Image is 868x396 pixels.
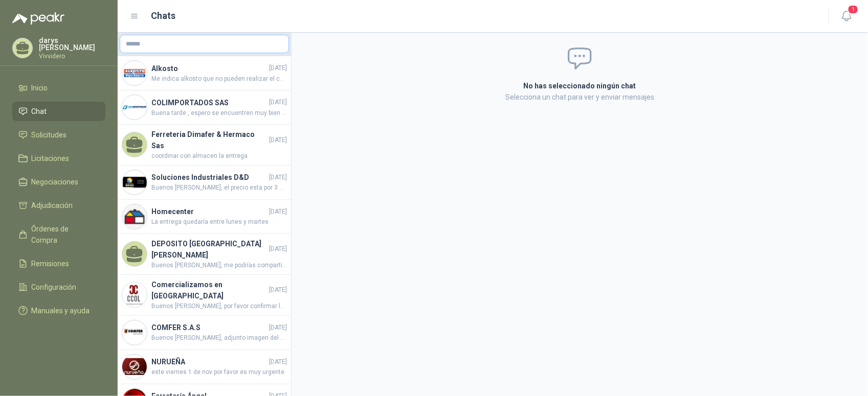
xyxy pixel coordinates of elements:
span: [DATE] [269,244,287,254]
span: Inicio [32,82,48,94]
a: Ferreteria Dimafer & Hermaco Sas[DATE]coordinar con almacen la entrega [118,125,291,166]
a: Inicio [12,78,105,98]
span: [DATE] [269,98,287,107]
span: Buena tarde , espero se encuentren muy bien , el motivo por el cual le escribo es para informarle... [151,108,287,118]
img: Company Logo [122,355,147,379]
span: [DATE] [269,357,287,367]
h1: Chats [151,9,176,23]
span: La entrega quedaría entre lunes y martes [151,217,287,227]
a: Company LogoCOLIMPORTADOS SAS[DATE]Buena tarde , espero se encuentren muy bien , el motivo por el... [118,90,291,125]
span: Órdenes de Compra [32,223,96,246]
span: Solicitudes [32,129,67,141]
span: [DATE] [269,173,287,182]
h4: COLIMPORTADOS SAS [151,97,267,108]
h4: Ferreteria Dimafer & Hermaco Sas [151,129,267,151]
h2: No has seleccionado ningún chat [402,80,759,91]
img: Company Logo [122,320,147,345]
span: 1 [848,5,859,14]
span: [DATE] [269,207,287,217]
p: Selecciona un chat para ver y enviar mensajes [402,91,759,103]
span: Negociaciones [32,176,79,188]
a: Company LogoSoluciones Industriales D&D[DATE]Buenos [PERSON_NAME], el precio esta por 3 metros.. [118,166,291,200]
span: [DATE] [269,285,287,295]
p: Vivvidero [39,53,105,59]
img: Company Logo [122,283,147,307]
img: Logo peakr [12,12,64,25]
span: Buenos [PERSON_NAME], por favor confirmar la referencia adjudicada. Es la de la imagen adjunta. [151,301,287,311]
span: Buenos [PERSON_NAME], el precio esta por 3 metros.. [151,183,287,193]
a: Company LogoAlkosto[DATE]Me indica alkosto que no pueden realizar el cambio para entregar el sába... [118,56,291,90]
a: Chat [12,102,105,121]
a: Company LogoCOMFER S.A.S[DATE]Buenos [PERSON_NAME], adjunto imagen del producto. [118,316,291,350]
h4: NURUEÑA [151,356,267,367]
a: Adjudicación [12,196,105,215]
a: DEPOSITO [GEOGRAPHIC_DATA][PERSON_NAME][DATE]Buenos [PERSON_NAME], me podrías compartir el contac... [118,234,291,275]
h4: Homecenter [151,206,267,217]
h4: Comercializamos en [GEOGRAPHIC_DATA] [151,279,267,301]
h4: Soluciones Industriales D&D [151,172,267,183]
h4: COMFER S.A.S [151,322,267,333]
a: Negociaciones [12,172,105,192]
a: Company LogoNURUEÑA[DATE]este viernes 1 de nov por favor es muy urgente [118,350,291,384]
img: Company Logo [122,61,147,85]
span: Configuración [32,282,77,293]
h4: Alkosto [151,63,267,74]
p: darys [PERSON_NAME] [39,37,105,51]
span: [DATE] [269,323,287,333]
a: Remisiones [12,254,105,273]
span: Remisiones [32,258,70,269]
a: Company LogoComercializamos en [GEOGRAPHIC_DATA][DATE]Buenos [PERSON_NAME], por favor confirmar l... [118,275,291,316]
span: coordinar con almacen la entrega [151,151,287,161]
img: Company Logo [122,204,147,229]
h4: DEPOSITO [GEOGRAPHIC_DATA][PERSON_NAME] [151,238,267,261]
span: [DATE] [269,135,287,145]
span: Chat [32,106,47,117]
a: Configuración [12,277,105,297]
span: Licitaciones [32,153,70,164]
span: este viernes 1 de nov por favor es muy urgente [151,367,287,377]
img: Company Logo [122,170,147,195]
a: Manuales y ayuda [12,301,105,320]
span: Manuales y ayuda [32,305,90,316]
span: Buenos [PERSON_NAME], adjunto imagen del producto. [151,333,287,343]
a: Solicitudes [12,125,105,145]
a: Company LogoHomecenter[DATE]La entrega quedaría entre lunes y martes [118,200,291,234]
button: 1 [837,7,856,26]
img: Company Logo [122,95,147,120]
span: [DATE] [269,63,287,73]
span: Me indica alkosto que no pueden realizar el cambio para entregar el sábado, lo tienen para entreg... [151,74,287,84]
span: Buenos [PERSON_NAME], me podrías compartir el contacto de la persona de [PERSON_NAME] para coordi... [151,261,287,270]
a: Licitaciones [12,149,105,168]
a: Órdenes de Compra [12,219,105,250]
span: Adjudicación [32,200,73,211]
